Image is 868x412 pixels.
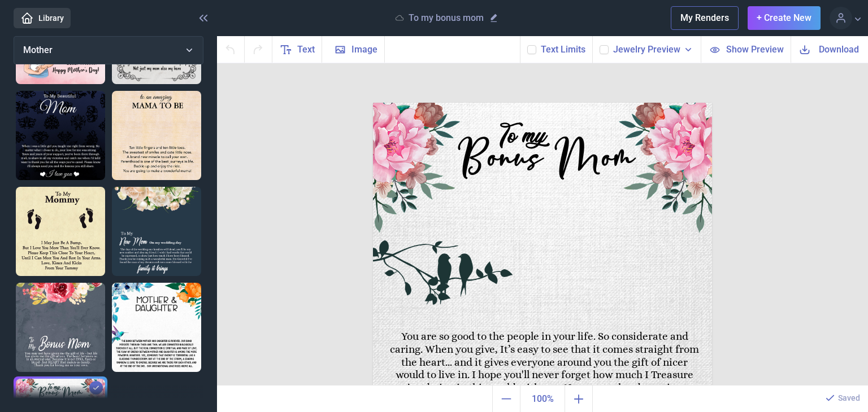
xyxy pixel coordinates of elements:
button: Actual size [520,385,565,412]
button: Download [791,36,868,63]
img: mother and daughter. TODO [112,283,201,372]
img: to my New Mom [112,187,201,276]
img: You are the only person [16,91,105,180]
span: Download [819,43,859,56]
button: Text [272,36,322,63]
button: Jewelry Preview [613,43,694,56]
button: Zoom in [565,385,593,412]
button: Image [322,36,385,63]
div: To my [455,121,588,148]
span: 100% [523,388,562,410]
div: Bonus Mom [413,137,676,184]
span: Mother [23,45,53,55]
button: + Create New [748,6,821,30]
a: Library [14,8,71,28]
button: Redo [245,36,272,63]
button: Mother [14,36,203,64]
p: Saved [838,392,860,404]
button: Show Preview [701,36,791,63]
button: Text Limits [541,43,585,56]
p: To my bonus mom [409,12,484,24]
img: I may just be a bump [16,187,105,276]
button: My Renders [671,6,739,30]
span: Text [297,43,315,56]
button: Undo [217,36,245,63]
img: To my Bonus Mom [16,283,105,372]
button: Zoom out [492,385,520,412]
span: Image [351,43,377,56]
span: Jewelry Preview [613,43,680,56]
img: Mama to be [112,91,201,180]
span: Show Preview [726,43,784,56]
